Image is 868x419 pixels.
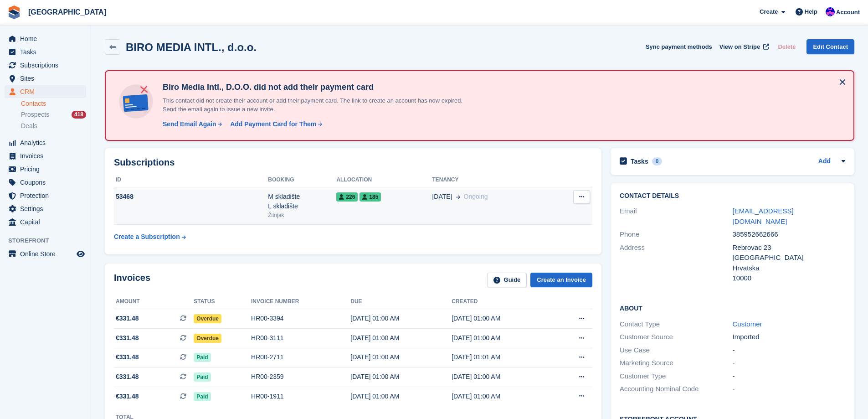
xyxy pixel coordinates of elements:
div: [DATE] 01:00 AM [350,352,452,362]
span: Invoices [20,150,75,162]
div: 385952662666 [733,229,845,240]
span: Deals [21,122,37,130]
div: Create a Subscription [114,232,180,242]
div: [DATE] 01:00 AM [350,392,452,401]
span: Protection [20,189,75,202]
div: Imported [733,332,845,342]
span: Online Store [20,248,75,260]
span: €331.48 [116,372,139,382]
span: €331.48 [116,352,139,362]
a: [EMAIL_ADDRESS][DOMAIN_NAME] [733,207,794,225]
div: Rebrovac 23 [733,243,845,253]
h2: Invoices [114,273,150,288]
span: Overdue [194,334,221,343]
a: Create an Invoice [530,273,592,288]
span: CRM [20,85,75,98]
a: View on Stripe [716,39,771,54]
div: 10000 [733,273,845,284]
a: Customer [733,320,762,328]
a: Deals [21,121,86,131]
a: menu [5,176,86,189]
span: Analytics [20,136,75,149]
span: Tasks [20,46,75,58]
h2: Contact Details [620,192,845,200]
a: menu [5,163,86,176]
span: Coupons [20,176,75,189]
button: Delete [774,39,799,54]
div: Contact Type [620,319,732,330]
th: Invoice number [251,295,350,309]
span: Overdue [194,314,221,323]
th: Booking [268,173,336,187]
div: Use Case [620,345,732,356]
div: 0 [652,157,663,166]
button: Sync payment methods [646,39,712,54]
th: Allocation [336,173,432,187]
img: no-card-linked-e7822e413c904bf8b177c4d89f31251c4716f9871600ec3ca5bfc59e148c83f4.svg [117,82,155,121]
span: Account [836,8,860,17]
a: menu [5,136,86,149]
h2: Subscriptions [114,157,592,168]
div: [DATE] 01:00 AM [452,333,553,343]
div: [DATE] 01:00 AM [452,372,553,382]
div: Address [620,243,732,284]
div: Send Email Again [163,119,216,129]
div: Žitnjak [268,211,336,219]
a: menu [5,32,86,45]
a: Add [818,156,831,167]
span: Paid [194,353,211,362]
div: 53468 [114,192,268,202]
a: menu [5,189,86,202]
th: Created [452,295,553,309]
div: Email [620,206,732,227]
div: - [733,371,845,382]
div: HR00-3394 [251,314,350,323]
span: Ongoing [464,193,488,200]
div: [DATE] 01:00 AM [350,333,452,343]
a: Contacts [21,99,86,108]
div: Marketing Source [620,358,732,368]
div: - [733,384,845,394]
a: Preview store [75,248,86,259]
span: Create [760,7,778,16]
span: View on Stripe [719,42,760,52]
div: HR00-2359 [251,372,350,382]
span: Storefront [8,236,91,245]
span: Paid [194,372,211,382]
div: Customer Source [620,332,732,342]
span: 226 [336,192,358,202]
div: HR00-2711 [251,352,350,362]
div: Accounting Nominal Code [620,384,732,394]
span: Settings [20,202,75,215]
div: [DATE] 01:00 AM [452,392,553,401]
div: [DATE] 01:00 AM [350,372,452,382]
img: stora-icon-8386f47178a22dfd0bd8f6a31ec36ba5ce8667c1dd55bd0f319d3a0aa187defe.svg [7,5,21,19]
div: HR00-1911 [251,392,350,401]
span: €331.48 [116,333,139,343]
a: menu [5,46,86,58]
a: Prospects 418 [21,110,86,119]
div: - [733,345,845,356]
a: Edit Contact [806,39,854,54]
a: Add Payment Card for Them [226,119,323,129]
h2: BIRO MEDIA INTL., d.o.o. [126,41,257,53]
span: Subscriptions [20,59,75,72]
div: Add Payment Card for Them [230,119,316,129]
div: [GEOGRAPHIC_DATA] [733,253,845,263]
th: ID [114,173,268,187]
span: €331.48 [116,314,139,323]
span: Help [805,7,817,16]
div: Phone [620,229,732,240]
a: menu [5,248,86,260]
a: menu [5,85,86,98]
div: - [733,358,845,368]
a: menu [5,202,86,215]
div: 418 [72,111,86,119]
a: menu [5,216,86,228]
span: Capital [20,216,75,228]
span: Pricing [20,163,75,176]
th: Due [350,295,452,309]
a: [GEOGRAPHIC_DATA] [25,5,110,20]
div: Customer Type [620,371,732,382]
th: Tenancy [432,173,551,187]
